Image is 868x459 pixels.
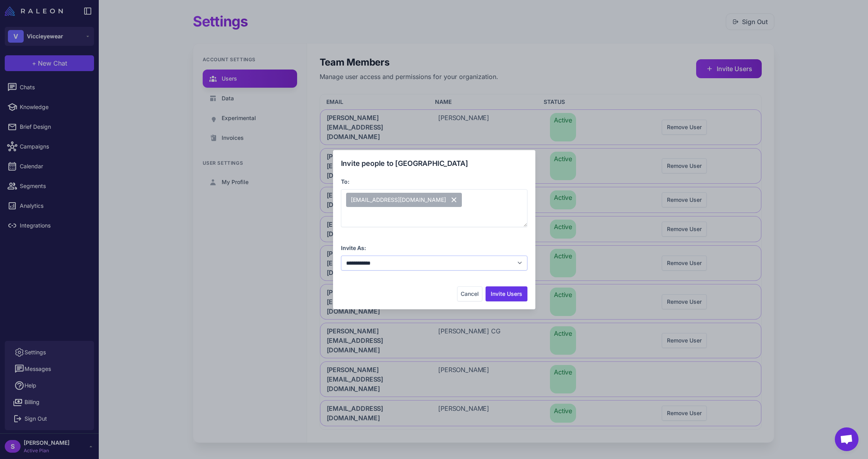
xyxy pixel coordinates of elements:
label: Invite As: [341,245,366,251]
button: Cancel [457,286,482,301]
span: [EMAIL_ADDRESS][DOMAIN_NAME] [346,193,462,207]
label: To: [341,178,350,185]
a: Open chat [835,427,859,451]
div: Invite people to [GEOGRAPHIC_DATA] [341,158,527,169]
button: Invite Users [486,286,527,301]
